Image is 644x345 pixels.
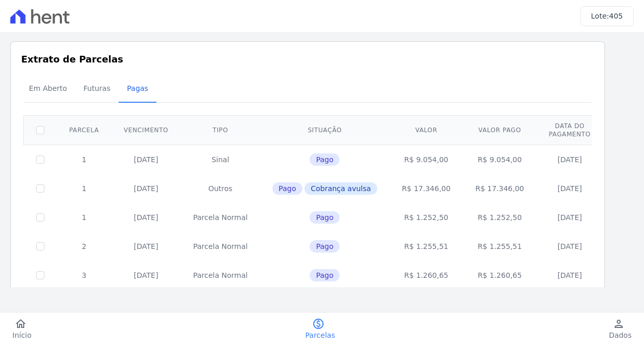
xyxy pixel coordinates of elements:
[57,232,111,261] td: 2
[57,115,111,145] th: Parcela
[57,145,111,174] td: 1
[463,174,536,203] td: R$ 17.346,00
[272,182,302,195] span: Pago
[111,232,181,261] td: [DATE]
[390,174,463,203] td: R$ 17.346,00
[57,174,111,203] td: 1
[591,11,623,22] h3: Lote:
[181,115,260,145] th: Tipo
[390,203,463,232] td: R$ 1.252,50
[57,261,111,290] td: 3
[21,76,75,103] a: Em Aberto
[537,261,603,290] td: [DATE]
[537,145,603,174] td: [DATE]
[181,203,260,232] td: Parcela Normal
[36,155,44,164] input: Só é possível selecionar pagamentos em aberto
[304,182,377,195] span: Cobrança avulsa
[36,184,44,193] input: Só é possível selecionar pagamentos em aberto
[77,78,117,99] span: Futuras
[111,145,181,174] td: [DATE]
[12,330,31,340] span: Início
[310,153,340,166] span: Pago
[463,115,536,145] th: Valor pago
[121,78,154,99] span: Pagas
[390,145,463,174] td: R$ 9.054,00
[312,318,325,330] i: paid
[609,12,623,20] span: 405
[390,261,463,290] td: R$ 1.260,65
[537,115,603,145] th: Data do pagamento
[181,232,260,261] td: Parcela Normal
[537,232,603,261] td: [DATE]
[111,115,181,145] th: Vencimento
[36,213,44,222] input: Só é possível selecionar pagamentos em aberto
[119,76,156,103] a: Pagas
[609,330,632,340] span: Dados
[57,203,111,232] td: 1
[613,318,625,330] i: person
[463,232,536,261] td: R$ 1.255,51
[390,115,463,145] th: Valor
[305,330,335,340] span: Parcelas
[75,76,119,103] a: Futuras
[463,145,536,174] td: R$ 9.054,00
[181,174,260,203] td: Outros
[23,78,73,99] span: Em Aberto
[181,261,260,290] td: Parcela Normal
[36,271,44,279] input: Só é possível selecionar pagamentos em aberto
[310,211,340,224] span: Pago
[537,203,603,232] td: [DATE]
[36,242,44,250] input: Só é possível selecionar pagamentos em aberto
[181,145,260,174] td: Sinal
[390,232,463,261] td: R$ 1.255,51
[463,261,536,290] td: R$ 1.260,65
[260,115,390,145] th: Situação
[310,269,340,281] span: Pago
[14,318,27,330] i: home
[537,174,603,203] td: [DATE]
[310,240,340,253] span: Pago
[111,203,181,232] td: [DATE]
[111,261,181,290] td: [DATE]
[293,318,348,340] a: paidParcelas
[597,318,644,340] a: personDados
[463,203,536,232] td: R$ 1.252,50
[21,52,594,66] h3: Extrato de Parcelas
[111,174,181,203] td: [DATE]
